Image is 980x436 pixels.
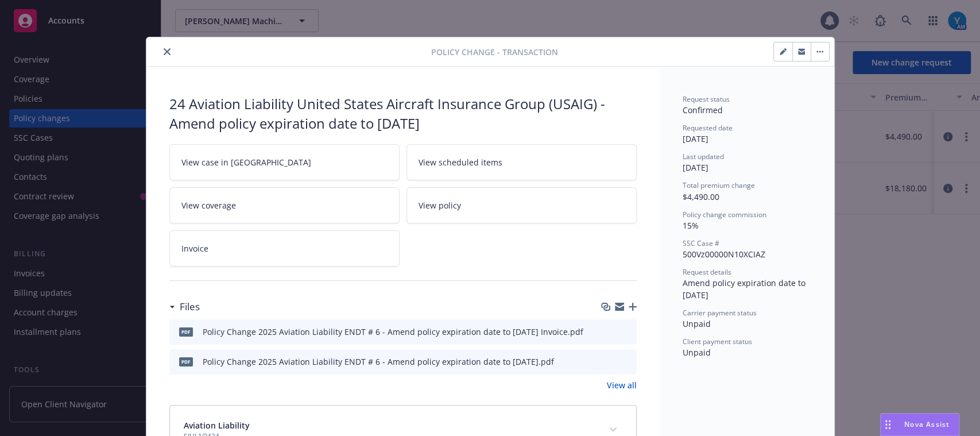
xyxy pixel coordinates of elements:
a: View policy [406,187,637,223]
button: preview file [622,326,632,338]
span: View case in [GEOGRAPHIC_DATA] [181,156,311,168]
span: Last updated [683,152,724,161]
span: Policy change - Transaction [431,46,558,58]
span: Confirmed [683,105,723,115]
div: Policy Change 2025 Aviation Liability ENDT # 6 - Amend policy expiration date to [DATE].pdf [203,356,554,368]
button: Nova Assist [880,413,959,436]
button: preview file [622,356,632,368]
span: Unpaid [683,347,711,358]
span: pdf [179,357,193,366]
span: View policy [419,199,461,211]
span: $4,490.00 [683,191,719,202]
button: download file [603,356,613,368]
span: View scheduled items [419,156,502,168]
span: pdf [179,327,193,336]
h3: Files [180,299,200,314]
span: Carrier payment status [683,308,757,318]
span: [DATE] [683,133,708,144]
div: Drag to move [881,414,895,435]
span: Requested date [683,123,733,133]
span: Amend policy expiration date to [DATE] [683,277,808,300]
span: 500Vz00000N10XCIAZ [683,249,765,260]
span: Request details [683,267,731,277]
span: Invoice [181,242,208,254]
span: 15% [683,220,699,231]
span: SSC Case # [683,238,719,248]
button: download file [603,326,613,338]
div: Policy Change 2025 Aviation Liability ENDT # 6 - Amend policy expiration date to [DATE] Invoice.pdf [203,326,583,338]
span: [DATE] [683,162,708,173]
button: close [160,45,174,59]
span: Request status [683,94,730,104]
span: Unpaid [683,318,711,329]
span: Nova Assist [904,419,950,429]
a: View all [607,379,637,391]
span: Policy change commission [683,210,766,219]
div: Files [169,299,200,314]
a: View scheduled items [406,144,637,180]
a: View case in [GEOGRAPHIC_DATA] [169,144,400,180]
span: Client payment status [683,337,752,346]
span: Aviation Liability [184,419,250,431]
a: Invoice [169,230,400,267]
span: View coverage [181,199,236,211]
span: Total premium change [683,180,755,190]
div: 24 Aviation Liability United States Aircraft Insurance Group (USAIG) - Amend policy expiration da... [169,94,637,133]
a: View coverage [169,187,400,223]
